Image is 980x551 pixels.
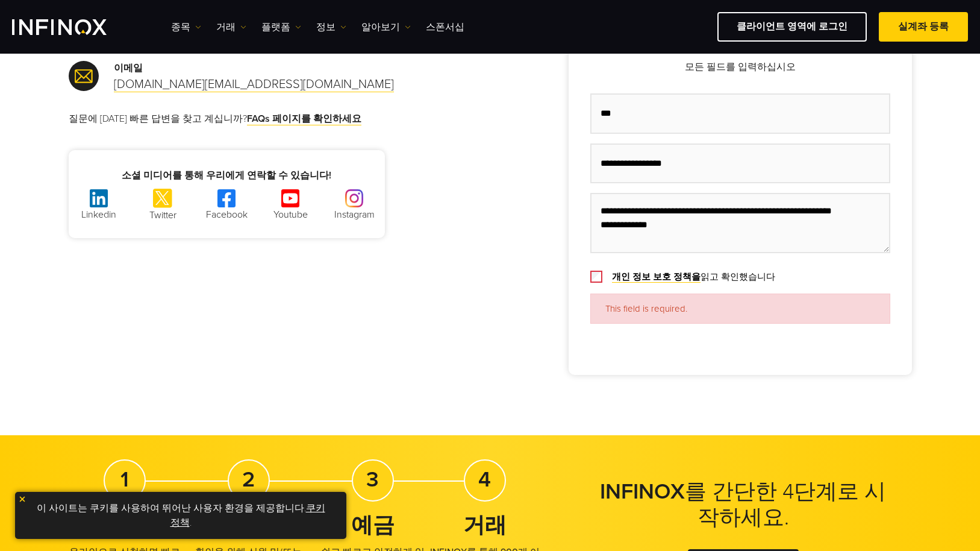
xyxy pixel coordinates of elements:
[612,271,701,283] a: 개인 정보 보호 정책을
[21,498,340,533] p: 이 사이트는 쿠키를 사용하여 뛰어난 사용자 환경을 제공합니다. .
[242,467,255,493] strong: 2
[171,20,201,34] a: 종목
[717,12,867,42] a: 클라이언트 영역에 로그인
[426,20,464,34] a: 스폰서십
[114,77,394,92] a: [DOMAIN_NAME][EMAIL_ADDRESS][DOMAIN_NAME]
[122,169,331,181] strong: 소셜 미디어를 통해 우리에게 연락할 수 있습니다!
[324,207,384,222] p: Instagram
[69,112,490,126] p: 질문에 [DATE] 빠른 답변을 찾고 계십니까?
[590,60,890,74] p: 모든 필드를 입력하십시오
[114,62,143,74] strong: 이메일
[478,467,491,493] strong: 4
[18,495,27,503] img: yellow close icon
[605,270,775,284] label: 읽고 확인했습니다
[120,467,129,493] strong: 1
[196,207,257,222] p: Facebook
[261,20,301,34] a: 플랫폼
[12,19,135,35] a: INFINOX Logo
[593,479,894,532] h2: 를 간단한 4단계로 시작하세요.
[133,208,193,222] p: Twitter
[351,512,395,538] strong: 예금
[600,479,685,505] strong: INFINOX
[69,207,129,222] p: Linkedin
[361,20,411,34] a: 알아보기
[260,207,320,222] p: Youtube
[316,20,346,34] a: 정보
[247,113,361,125] a: FAQs 페이지를 확인하세요
[590,294,890,324] div: This field is required.
[463,512,507,538] strong: 거래
[366,467,379,493] strong: 3
[216,20,246,34] a: 거래
[612,271,701,282] strong: 개인 정보 보호 정책을
[879,12,968,42] a: 실계좌 등록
